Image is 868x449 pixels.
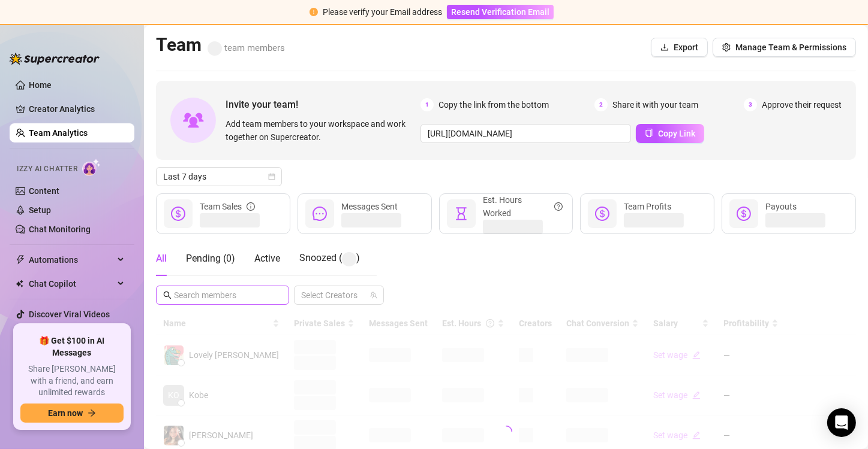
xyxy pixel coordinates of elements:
[226,97,421,112] span: Invite your team!
[20,363,124,399] span: Share [PERSON_NAME] with a friend, and earn unlimited rewards
[29,250,114,269] span: Automations
[254,253,280,264] span: Active
[454,207,468,221] span: hourglass
[208,43,285,53] span: team members
[658,129,695,138] span: Copy Link
[765,202,797,211] span: Payouts
[29,274,114,293] span: Chat Copilot
[744,98,757,111] span: 3
[451,7,549,17] span: Resend Verification Email
[313,207,327,221] span: message
[651,38,708,57] button: Export
[226,117,416,144] span: Add team members to your workspace and work together on Supercreator.
[341,202,398,211] span: Messages Sent
[16,280,23,288] img: Chat Copilot
[713,38,856,57] button: Manage Team & Permissions
[10,53,100,65] img: logo-BBDzfeDw.svg
[247,200,255,213] span: info-circle
[29,205,51,215] a: Setup
[595,207,609,221] span: dollar-circle
[310,8,318,16] span: exclamation-circle
[186,251,235,266] div: Pending ( 0 )
[174,289,272,302] input: Search members
[447,5,554,19] button: Resend Verification Email
[323,5,442,19] div: Please verify your Email address
[483,193,563,220] div: Est. Hours Worked
[29,310,110,319] a: Discover Viral Videos
[156,34,285,56] h2: Team
[737,207,751,221] span: dollar-circle
[29,224,91,234] a: Chat Monitoring
[171,207,185,221] span: dollar-circle
[29,186,59,196] a: Content
[762,98,842,111] span: Approve their request
[16,255,25,265] span: thunderbolt
[674,43,698,52] span: Export
[827,408,856,437] div: Open Intercom Messenger
[612,98,698,111] span: Share it with your team
[624,202,671,211] span: Team Profits
[82,159,101,176] img: AI Chatter
[438,98,549,111] span: Copy the link from the bottom
[421,98,434,111] span: 1
[370,292,377,299] span: team
[645,129,653,137] span: copy
[554,193,563,220] span: question-circle
[20,335,124,359] span: 🎁 Get $100 in AI Messages
[48,408,83,418] span: Earn now
[735,43,846,52] span: Manage Team & Permissions
[29,128,88,138] a: Team Analytics
[594,98,608,111] span: 2
[636,124,704,143] button: Copy Link
[156,251,167,266] div: All
[20,404,124,423] button: Earn nowarrow-right
[722,43,731,51] span: setting
[163,291,172,299] span: search
[268,173,275,180] span: calendar
[29,99,125,119] a: Creator Analytics
[17,163,77,175] span: Izzy AI Chatter
[88,409,96,417] span: arrow-right
[498,424,513,439] span: loading
[299,252,360,263] span: Snoozed ( )
[660,43,669,51] span: download
[163,168,275,186] span: Last 7 days
[29,80,52,90] a: Home
[200,200,255,213] div: Team Sales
